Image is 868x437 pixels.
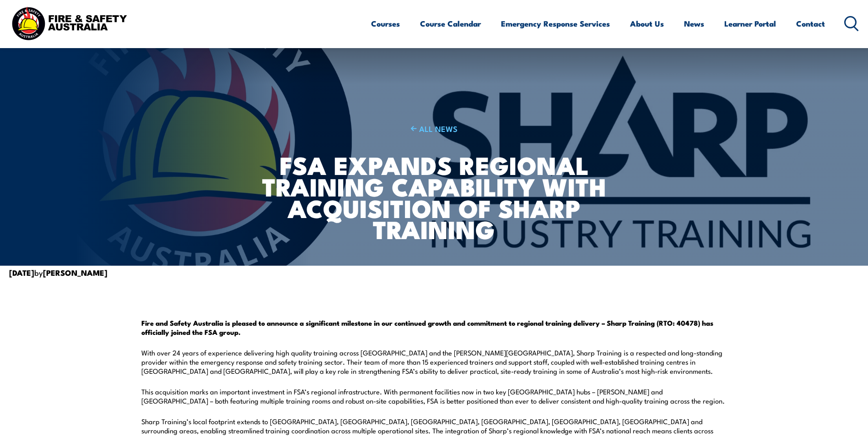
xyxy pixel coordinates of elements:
[501,11,610,36] a: Emergency Response Services
[796,11,825,36] a: Contact
[254,154,614,240] h1: FSA Expands Regional Training Capability with Acquisition of Sharp Training
[630,11,664,36] a: About Us
[684,11,704,36] a: News
[141,348,727,376] p: With over 24 years of experience delivering high quality training across [GEOGRAPHIC_DATA] and th...
[141,317,713,337] strong: Fire and Safety Australia is pleased to announce a significant milestone in our continued growth ...
[254,123,614,134] a: ALL NEWS
[420,11,481,36] a: Course Calendar
[371,11,400,36] a: Courses
[724,11,776,36] a: Learner Portal
[43,267,108,279] strong: [PERSON_NAME]
[9,267,34,279] strong: [DATE]
[141,387,727,405] p: This acquisition marks an important investment in FSA’s regional infrastructure. With permanent f...
[9,267,108,278] span: by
